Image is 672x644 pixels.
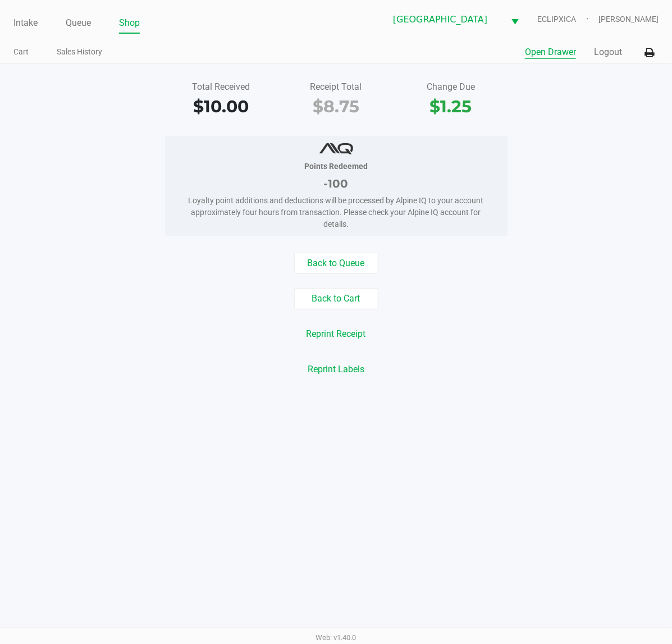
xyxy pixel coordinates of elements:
button: Back to Queue [294,253,378,274]
a: Shop [119,15,140,31]
div: $10.00 [172,94,271,119]
div: $1.25 [402,94,500,119]
div: Loyalty point additions and deductions will be processed by Alpine IQ to your account approximate... [182,195,491,230]
span: ECLIPXICA [537,13,598,25]
a: Queue [66,15,91,31]
div: Change Due [402,80,500,94]
div: -100 [182,175,491,192]
a: Cart [13,45,29,59]
div: Total Received [172,80,271,94]
button: Reprint Receipt [299,323,373,345]
button: Open Drawer [525,45,576,59]
button: Logout [594,45,622,59]
span: Web: v1.40.0 [316,633,356,642]
button: Select [504,6,525,33]
div: Receipt Total [287,80,385,94]
div: $8.75 [287,94,385,119]
a: Sales History [57,45,102,59]
a: Intake [13,15,38,31]
span: [PERSON_NAME] [598,13,659,25]
div: Points Redeemed [182,161,491,172]
span: [GEOGRAPHIC_DATA] [393,13,497,26]
button: Back to Cart [294,288,378,309]
button: Reprint Labels [300,359,372,380]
